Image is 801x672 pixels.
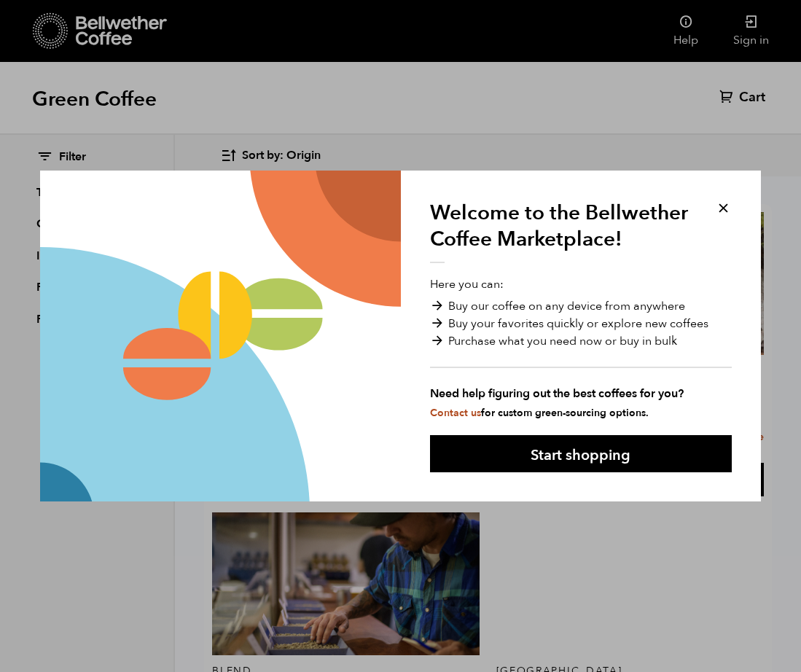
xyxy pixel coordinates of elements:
[430,406,649,420] small: for custom green-sourcing options.
[430,315,732,332] li: Buy your favorites quickly or explore new coffees
[430,385,732,402] strong: Need help figuring out the best coffees for you?
[430,297,732,315] li: Buy our coffee on any device from anywhere
[430,332,732,350] li: Purchase what you need now or buy in bulk
[430,435,732,472] button: Start shopping
[430,276,732,420] p: Here you can:
[430,406,481,420] a: Contact us
[430,200,696,264] h1: Welcome to the Bellwether Coffee Marketplace!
